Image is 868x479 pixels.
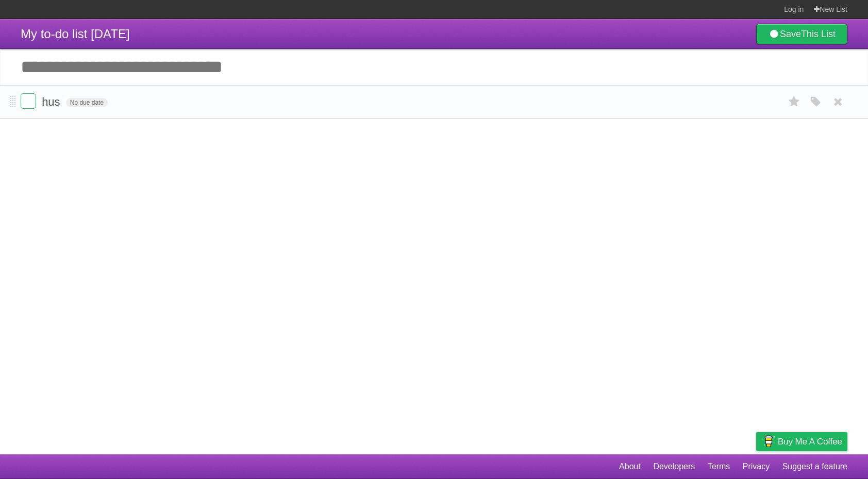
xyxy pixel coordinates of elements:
[801,29,836,39] b: This List
[778,433,842,451] span: Buy me a coffee
[761,433,775,450] img: Buy me a coffee
[743,457,770,476] a: Privacy
[21,27,130,41] span: My to-do list [DATE]
[66,98,108,107] span: No due date
[784,93,804,110] label: Star task
[756,24,847,44] a: SaveThis List
[708,457,730,476] a: Terms
[21,93,36,109] label: Done
[782,457,847,476] a: Suggest a feature
[619,457,641,476] a: About
[756,432,847,451] a: Buy me a coffee
[653,457,695,476] a: Developers
[42,95,62,108] span: hus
